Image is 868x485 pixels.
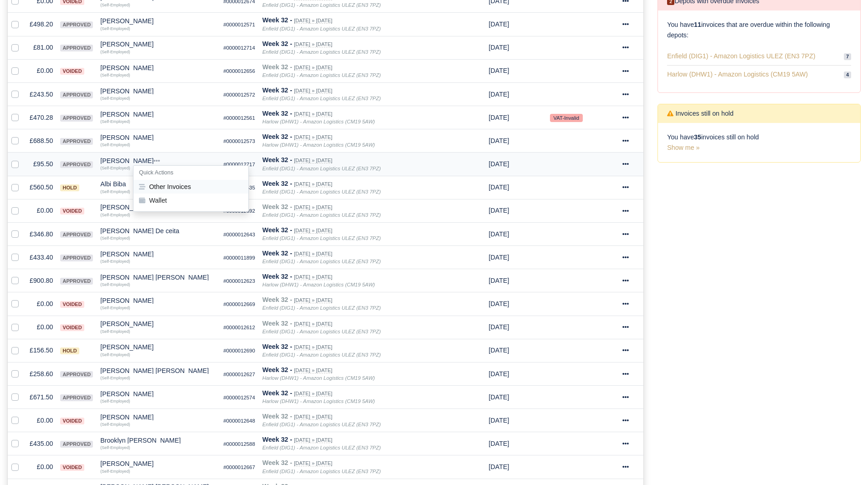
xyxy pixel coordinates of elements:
td: £0.00 [26,409,56,432]
div: [PERSON_NAME] [100,204,216,210]
i: Enfield (DIG1) - Amazon Logistics ULEZ (EN3 7PZ) [262,96,381,101]
span: 3 days from now [489,440,509,447]
div: [PERSON_NAME] [100,111,216,117]
span: 3 days from now [489,137,509,144]
small: [DATE] » [DATE] [294,111,332,117]
div: [PERSON_NAME] [100,344,216,350]
span: approved [60,138,93,145]
button: Other Invoices [134,180,248,194]
i: Enfield (DIG1) - Amazon Logistics ULEZ (EN3 7PZ) [262,189,381,194]
span: Enfield (DIG1) - Amazon Logistics ULEZ (EN3 7PZ) [667,51,815,61]
div: [PERSON_NAME] [100,41,216,47]
strong: Week 32 - [262,320,292,327]
div: You have invoices still on hold [658,123,860,162]
i: Harlow (DHW1) - Amazon Logistics (CM19 5AW) [262,398,375,404]
i: Harlow (DHW1) - Amazon Logistics (CM19 5AW) [262,282,375,287]
span: 3 days from now [489,254,509,261]
td: £435.00 [26,432,56,455]
span: Harlow (DHW1) - Amazon Logistics (CM19 5AW) [667,69,808,80]
span: 3 days from now [489,91,509,98]
div: [PERSON_NAME] [100,134,216,141]
strong: Week 32 - [262,413,292,420]
strong: Week 32 - [262,203,292,210]
small: (Self-Employed) [100,445,130,450]
i: Enfield (DIG1) - Amazon Logistics ULEZ (EN3 7PZ) [262,72,381,78]
span: approved [60,115,93,122]
iframe: Chat Widget [704,379,868,485]
span: 3 days from now [489,67,509,74]
div: [PERSON_NAME] [100,158,216,164]
i: Harlow (DHW1) - Amazon Logistics (CM19 5AW) [262,119,375,124]
small: VAT-Invalid [550,114,583,122]
div: [PERSON_NAME] [100,391,216,397]
div: Brooklyn [PERSON_NAME] [100,437,216,444]
small: [DATE] » [DATE] [294,368,332,373]
small: (Self-Employed) [100,73,130,77]
strong: Week 32 - [262,87,292,94]
small: [DATE] » [DATE] [294,181,332,187]
small: #0000012572 [223,92,255,97]
small: [DATE] » [DATE] [294,204,332,210]
span: approved [60,441,93,448]
i: Enfield (DIG1) - Amazon Logistics ULEZ (EN3 7PZ) [262,26,381,31]
div: [PERSON_NAME] [100,251,216,257]
span: hold [60,347,79,354]
div: Albi Biba [100,181,216,187]
small: #0000012669 [223,301,255,307]
div: [PERSON_NAME] De ceita [100,228,216,234]
span: approved [60,278,93,285]
td: £0.00 [26,59,56,82]
strong: Week 32 - [262,16,292,24]
small: [DATE] » [DATE] [294,228,332,234]
i: Enfield (DIG1) - Amazon Logistics ULEZ (EN3 7PZ) [262,235,381,241]
td: £95.50 [26,153,56,176]
strong: Week 32 - [262,156,292,163]
span: approved [60,394,93,401]
i: Enfield (DIG1) - Amazon Logistics ULEZ (EN3 7PZ) [262,469,381,474]
td: £433.40 [26,246,56,269]
small: #0000012612 [223,325,255,330]
i: Enfield (DIG1) - Amazon Logistics ULEZ (EN3 7PZ) [262,2,381,8]
small: [DATE] » [DATE] [294,251,332,257]
div: [PERSON_NAME] [100,321,216,327]
small: (Self-Employed) [100,26,130,31]
div: [PERSON_NAME] [100,65,216,71]
strong: Week 32 - [262,273,292,280]
span: approved [60,255,93,261]
small: [DATE] » [DATE] [294,88,332,94]
small: #0000012648 [223,418,255,424]
td: £0.00 [26,292,56,316]
td: £0.00 [26,316,56,339]
span: approved [60,161,93,168]
strong: Week 32 - [262,40,292,47]
strong: Week 32 - [262,63,292,71]
small: #0000012627 [223,372,255,377]
strong: Week 32 - [262,343,292,350]
span: 3 days from now [489,323,509,331]
small: #0000012561 [223,115,255,121]
td: £671.50 [26,385,56,408]
td: £688.50 [26,129,56,153]
small: [DATE] » [DATE] [294,41,332,47]
i: Harlow (DHW1) - Amazon Logistics (CM19 5AW) [262,142,375,148]
span: 3 days from now [489,207,509,214]
strong: Week 32 - [262,250,292,257]
small: #0000012667 [223,465,255,470]
i: Enfield (DIG1) - Amazon Logistics ULEZ (EN3 7PZ) [262,49,381,55]
h6: Invoices still on hold [667,110,734,117]
i: Enfield (DIG1) - Amazon Logistics ULEZ (EN3 7PZ) [262,305,381,311]
div: [PERSON_NAME] [100,88,216,94]
div: [PERSON_NAME] [PERSON_NAME] [100,274,216,281]
span: 3 days from now [489,160,509,168]
small: [DATE] » [DATE] [294,344,332,350]
strong: Week 32 - [262,389,292,397]
span: voided [60,301,84,308]
small: (Self-Employed) [100,3,130,7]
td: £900.80 [26,269,56,292]
span: 3 days from now [489,393,509,401]
div: [PERSON_NAME] [PERSON_NAME] [100,368,216,374]
span: approved [60,45,93,51]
